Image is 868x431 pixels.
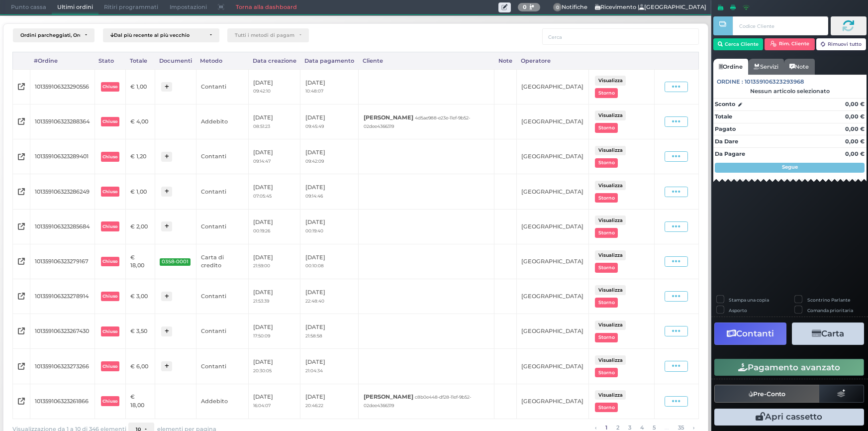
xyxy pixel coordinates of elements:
td: 101359106323278914 [30,279,95,314]
span: Ordine : [717,78,743,86]
div: Data creazione [248,52,300,69]
td: € 1,00 [125,174,155,209]
button: Visualizza [595,215,626,225]
td: Contanti [196,314,248,349]
strong: 0,00 € [845,101,865,108]
button: Visualizza [595,285,626,295]
td: Addebito [196,105,248,139]
button: Storno [595,123,618,132]
div: Data pagamento [300,52,359,69]
td: Contanti [196,69,248,104]
td: 101359106323285684 [30,209,95,244]
td: 101359106323279167 [30,244,95,279]
small: 21:04:34 [305,368,323,373]
strong: Da Pagare [715,150,745,157]
b: [PERSON_NAME] [364,114,413,121]
td: € 1,00 [125,69,155,104]
td: € 3,50 [125,314,155,349]
b: Chiuso [102,224,117,229]
small: 10:48:07 [305,88,323,94]
td: [DATE] [248,209,300,244]
div: Note [494,52,517,69]
td: [DATE] [248,174,300,209]
td: € 18,00 [125,244,155,279]
div: #Ordine [30,52,95,69]
button: Cerca Cliente [713,38,764,50]
div: Nessun articolo selezionato [713,88,867,95]
small: 09:42:09 [305,158,324,164]
td: [GEOGRAPHIC_DATA] [516,105,588,139]
button: Apri cassetto [714,409,864,426]
button: Storno [595,193,618,203]
b: Chiuso [102,119,117,124]
div: Tutti i metodi di pagamento [235,32,294,38]
button: Storno [595,88,618,98]
button: Pagamento avanzato [714,359,864,376]
td: [GEOGRAPHIC_DATA] [516,139,588,174]
td: € 4,00 [125,105,155,139]
b: Chiuso [102,364,117,369]
label: Asporto [729,307,747,314]
td: [DATE] [300,139,359,174]
td: [DATE] [300,314,359,349]
strong: 0,00 € [845,113,865,120]
button: Storno [595,263,618,272]
small: 20:46:22 [305,403,323,408]
small: 20:30:05 [253,368,272,373]
button: Carta [792,323,864,345]
td: € 3,00 [125,279,155,314]
small: 08:51:23 [253,123,270,129]
td: € 2,00 [125,209,155,244]
small: 00:10:08 [305,263,324,268]
td: Carta di credito [196,244,248,279]
small: 09:14:47 [253,158,271,164]
label: Scontrino Parlante [807,297,850,303]
div: Stato [95,52,125,69]
div: Metodo [196,52,248,69]
td: [DATE] [248,279,300,314]
input: Cerca [542,28,699,45]
small: 09:42:10 [253,88,271,94]
small: 09:14:46 [305,193,323,199]
div: Cliente [359,52,494,69]
td: 101359106323290556 [30,69,95,104]
td: Contanti [196,139,248,174]
td: [DATE] [300,349,359,384]
td: 101359106323289401 [30,139,95,174]
strong: 0,00 € [845,125,865,132]
td: [DATE] [248,384,300,419]
td: Contanti [196,349,248,384]
button: Ordini parcheggiati, Ordini aperti, Ordini chiusi [13,28,95,42]
small: 00:19:40 [305,228,323,233]
td: 101359106323267430 [30,314,95,349]
td: [DATE] [300,174,359,209]
td: [GEOGRAPHIC_DATA] [516,69,588,104]
td: 101359106323288364 [30,105,95,139]
span: Ritiri programmati [98,0,164,14]
strong: Da Dare [715,138,738,145]
td: [DATE] [300,279,359,314]
td: [GEOGRAPHIC_DATA] [516,174,588,209]
td: [DATE] [248,69,300,104]
b: Chiuso [102,329,117,334]
td: [DATE] [248,139,300,174]
button: Rim. Cliente [765,38,815,50]
div: Operatore [516,52,588,69]
b: Chiuso [102,189,117,194]
button: Visualizza [595,390,626,400]
div: Dal più recente al più vecchio [110,32,205,38]
button: Storno [595,333,618,342]
td: [DATE] [300,384,359,419]
strong: Segue [782,164,798,170]
button: Storno [595,368,618,377]
td: [DATE] [300,69,359,104]
a: Torna alla dashboard [230,0,302,14]
a: Ordine [713,59,748,75]
button: Dal più recente al più vecchio [103,28,219,42]
b: Chiuso [102,399,117,404]
td: [DATE] [248,244,300,279]
small: 17:50:09 [253,333,270,338]
button: Storno [595,158,618,168]
button: Storno [595,403,618,412]
td: [DATE] [300,244,359,279]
